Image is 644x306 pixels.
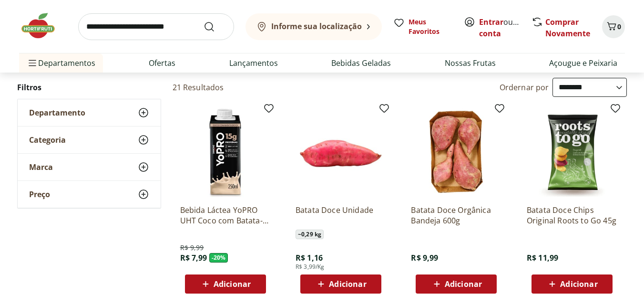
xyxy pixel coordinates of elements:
[180,243,204,253] span: R$ 9,99
[416,274,497,294] button: Adicionar
[29,108,85,117] span: Departamento
[331,57,391,69] a: Bebidas Geladas
[229,57,278,69] a: Lançamentos
[445,57,496,69] a: Nossas Frutas
[149,57,175,69] a: Ofertas
[527,106,617,197] img: Batata Doce Chips Original Roots to Go 45g
[204,21,226,32] button: Submit Search
[27,52,95,74] span: Departamentos
[214,280,251,288] span: Adicionar
[185,274,266,294] button: Adicionar
[27,52,38,74] button: Menu
[78,13,234,40] input: search
[527,205,617,226] a: Batata Doce Chips Original Roots to Go 45g
[545,17,590,39] a: Comprar Novamente
[18,181,161,208] button: Preço
[296,205,386,226] a: Batata Doce Unidade
[29,162,53,172] span: Marca
[29,135,66,145] span: Categoria
[409,17,452,36] span: Meus Favoritos
[411,205,501,226] a: Batata Doce Orgânica Bandeja 600g
[411,106,501,197] img: Batata Doce Orgânica Bandeja 600g
[602,15,625,38] button: Carrinho
[549,57,617,69] a: Açougue e Peixaria
[527,253,558,263] span: R$ 11,99
[500,82,549,93] label: Ordernar por
[245,13,382,40] button: Informe sua localização
[17,78,161,97] h2: Filtros
[173,82,224,93] h2: 21 Resultados
[479,17,532,39] a: Criar conta
[180,205,271,226] a: Bebida Láctea YoPRO UHT Coco com Batata-Doce 15g de proteínas 250ml
[296,230,324,239] span: ~ 0,29 kg
[300,274,381,294] button: Adicionar
[329,280,366,288] span: Adicionar
[180,106,271,197] img: Bebida Láctea YoPRO UHT Coco com Batata-Doce 15g de proteínas 250ml
[18,127,161,153] button: Categoria
[479,17,503,27] a: Entrar
[445,280,482,288] span: Adicionar
[209,253,228,263] span: - 20 %
[617,22,621,31] span: 0
[479,16,521,39] span: ou
[296,106,386,197] img: Batata Doce Unidade
[29,190,50,199] span: Preço
[18,154,161,180] button: Marca
[296,263,325,271] span: R$ 3,99/Kg
[18,99,161,126] button: Departamento
[393,17,452,36] a: Meus Favoritos
[296,253,323,263] span: R$ 1,16
[532,274,613,294] button: Adicionar
[271,21,362,32] b: Informe sua localização
[560,280,597,288] span: Adicionar
[180,253,207,263] span: R$ 7,99
[411,253,438,263] span: R$ 9,99
[19,11,67,40] img: Hortifruti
